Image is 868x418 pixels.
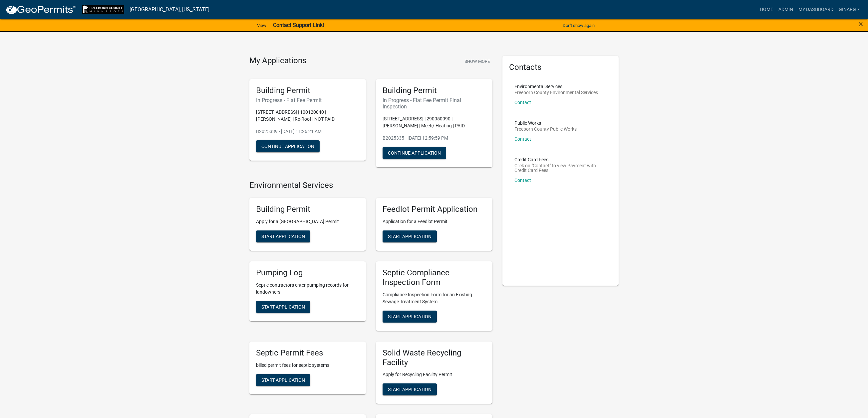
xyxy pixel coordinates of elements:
p: Click on "Contact" to view Payment with Credit Card Fees. [514,163,607,173]
p: Apply for a [GEOGRAPHIC_DATA] Permit [256,218,359,225]
button: Start Application [383,230,437,242]
a: Contact [514,136,531,142]
a: ginarg [836,3,863,16]
button: Start Application [256,230,310,242]
h5: Building Permit [383,86,486,95]
span: Start Application [261,377,305,382]
strong: Contact Support Link! [273,22,324,28]
p: B2025339 - [DATE] 11:26:21 AM [256,128,359,135]
h5: Building Permit [256,205,359,214]
p: Freeborn County Environmental Services [514,90,598,95]
p: Credit Card Fees [514,157,607,162]
img: Freeborn County, Minnesota [82,5,124,14]
h5: Feedlot Permit Application [383,205,486,214]
h5: Solid Waste Recycling Facility [383,348,486,367]
span: Start Application [388,387,432,392]
span: Start Application [261,234,305,239]
button: Don't show again [560,20,597,31]
a: My Dashboard [796,3,836,16]
button: Start Application [256,301,310,313]
button: Close [859,20,863,28]
p: Compliance Inspection Form for an Existing Sewage Treatment System. [383,291,486,305]
h5: Septic Compliance Inspection Form [383,268,486,287]
button: Show More [462,56,492,67]
h5: Contacts [509,63,612,72]
button: Start Application [383,311,437,323]
button: Start Application [256,374,310,386]
p: Application for a Feedlot Permit [383,218,486,225]
p: Public Works [514,121,577,125]
h6: In Progress - Flat Fee Permit Final Inspection [383,97,486,110]
span: × [859,19,863,29]
a: Admin [776,3,796,16]
h5: Building Permit [256,86,359,95]
span: Start Application [261,304,305,310]
p: Freeborn County Public Works [514,127,577,131]
p: [STREET_ADDRESS] | 100120040 | [PERSON_NAME] | Re-Roof | NOT PAID [256,109,359,123]
button: Continue Application [256,140,320,152]
span: Start Application [388,314,432,319]
button: Start Application [383,383,437,395]
p: billed permit fees for septic systems [256,362,359,369]
button: Continue Application [383,147,446,159]
h5: Septic Permit Fees [256,348,359,358]
a: [GEOGRAPHIC_DATA], [US_STATE] [130,4,209,15]
a: View [254,20,269,31]
p: Septic contractors enter pumping records for landowners [256,282,359,296]
h4: My Applications [249,56,306,66]
p: [STREET_ADDRESS] | 290050090 | [PERSON_NAME] | Mech/ Heating | PAID [383,115,486,129]
h6: In Progress - Flat Fee Permit [256,97,359,103]
a: Contact [514,178,531,183]
h5: Pumping Log [256,268,359,278]
h4: Environmental Services [249,181,492,190]
p: B2025335 - [DATE] 12:59:59 PM [383,135,486,142]
a: Contact [514,100,531,105]
a: Home [757,3,776,16]
p: Apply for Recycling Facility Permit [383,371,486,378]
p: Environmental Services [514,84,598,89]
span: Start Application [388,234,432,239]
